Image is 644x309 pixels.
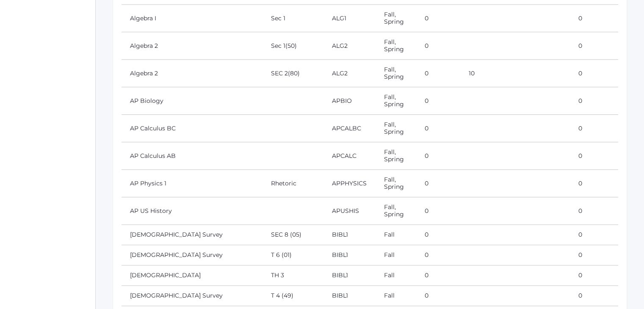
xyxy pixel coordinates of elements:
a: 0 [425,97,428,105]
td: Rhetoric [263,170,323,197]
a: 0 [578,97,582,105]
a: 0 [578,207,582,215]
a: AP Calculus AB [130,152,176,160]
a: 0 [425,292,428,299]
td: Fall [376,225,416,245]
a: APBIO [332,97,352,105]
a: Algebra I [130,14,156,22]
a: 0 [425,14,428,22]
td: Fall, Spring [376,142,416,170]
a: BIBL1 [332,271,348,279]
a: 0 [425,42,428,50]
td: Fall, Spring [376,5,416,32]
a: 0 [578,292,582,299]
a: 0 [578,69,582,77]
a: 0 [578,251,582,259]
a: ALG1 [332,14,346,22]
a: ALG2 [332,42,348,50]
td: Fall, Spring [376,197,416,225]
a: AP Physics 1 [130,179,166,187]
a: 0 [425,124,428,132]
td: Fall, Spring [376,115,416,142]
td: 10 [460,60,488,87]
a: 0 [578,152,582,160]
td: SEC 8 (05) [263,225,323,245]
td: Sec 1 [263,5,323,32]
a: AP Biology [130,97,163,105]
a: 0 [425,152,428,160]
a: AP Calculus BC [130,124,176,132]
a: APPHYSICS [332,179,367,187]
a: [DEMOGRAPHIC_DATA] Survey [130,251,223,259]
a: Algebra 2 [130,42,158,50]
a: ALG2 [332,69,348,77]
td: Fall, Spring [376,87,416,115]
a: [DEMOGRAPHIC_DATA] Survey [130,231,223,238]
td: Fall [376,265,416,286]
td: Fall, Spring [376,60,416,87]
a: [DEMOGRAPHIC_DATA] Survey [130,292,223,299]
a: 0 [425,251,428,259]
a: BIBL1 [332,251,348,259]
a: APCALBC [332,124,361,132]
td: Fall, Spring [376,32,416,60]
td: TH 3 [263,265,323,286]
a: BIBL1 [332,231,348,238]
a: 0 [578,42,582,50]
a: Algebra 2 [130,69,158,77]
a: 0 [578,179,582,187]
a: 0 [578,271,582,279]
td: T 6 (01) [263,245,323,265]
a: 0 [578,124,582,132]
a: 0 [425,231,428,238]
td: Fall, Spring [376,170,416,197]
a: BIBL1 [332,292,348,299]
td: Fall [376,286,416,306]
a: AP US History [130,207,172,215]
a: [DEMOGRAPHIC_DATA] [130,271,201,279]
a: 0 [578,14,582,22]
td: Fall [376,245,416,265]
a: 0 [425,179,428,187]
a: 0 [578,231,582,238]
td: Sec 1(50) [263,32,323,60]
td: SEC 2(80) [263,60,323,87]
a: APUSHIS [332,207,359,215]
a: 0 [425,271,428,279]
a: 0 [425,69,428,77]
a: 0 [425,207,428,215]
a: APCALC [332,152,357,160]
td: T 4 (49) [263,286,323,306]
